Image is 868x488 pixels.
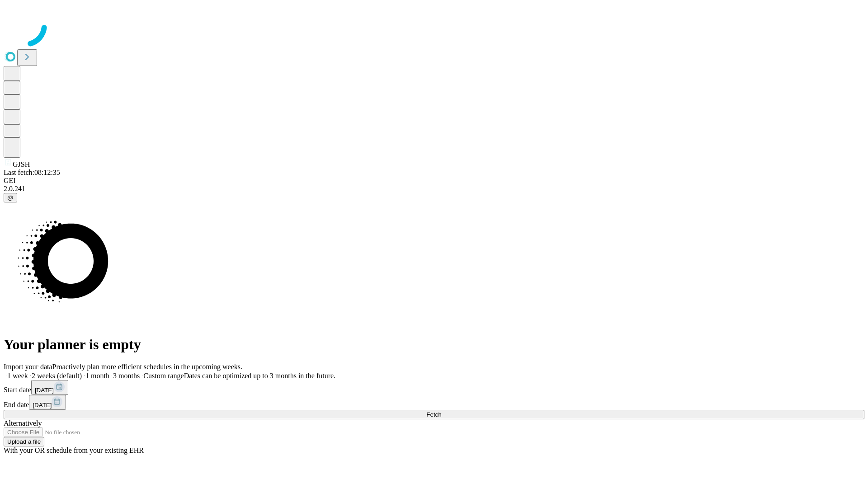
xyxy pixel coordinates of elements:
[4,419,42,427] span: Alternatively
[13,160,30,168] span: GJSH
[4,437,44,446] button: Upload a file
[35,387,54,394] span: [DATE]
[31,380,68,395] button: [DATE]
[4,395,864,410] div: End date
[4,169,60,176] span: Last fetch: 08:12:35
[4,446,144,454] span: With your OR schedule from your existing EHR
[7,194,14,201] span: @
[113,372,140,380] span: 3 months
[7,372,28,380] span: 1 week
[4,193,17,202] button: @
[4,363,52,371] span: Import your data
[85,372,109,380] span: 1 month
[4,380,864,395] div: Start date
[32,372,82,380] span: 2 weeks (default)
[426,411,441,418] span: Fetch
[4,185,864,193] div: 2.0.241
[33,402,52,408] span: [DATE]
[52,363,242,371] span: Proactively plan more efficient schedules in the upcoming weeks.
[143,372,184,380] span: Custom range
[29,395,66,410] button: [DATE]
[4,410,864,419] button: Fetch
[184,372,335,380] span: Dates can be optimized up to 3 months in the future.
[4,177,864,185] div: GEI
[4,336,864,353] h1: Your planner is empty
